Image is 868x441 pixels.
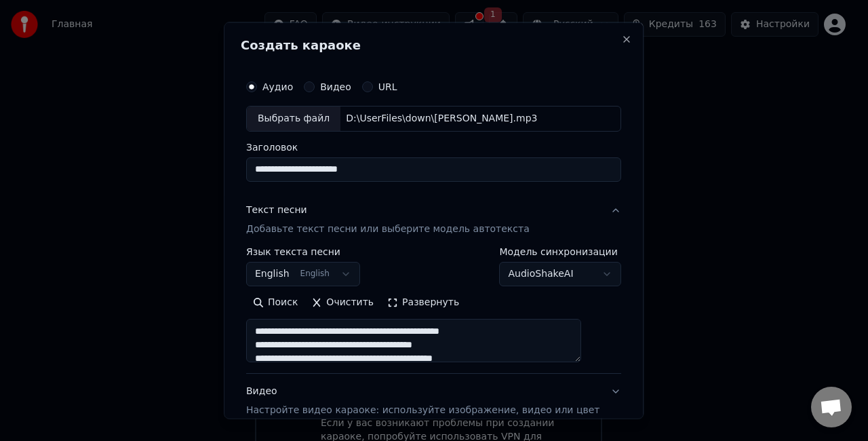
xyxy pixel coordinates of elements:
[305,291,381,313] button: Очистить
[262,82,293,92] label: Аудио
[246,246,621,372] div: Текст песниДобавьте текст песни или выберите модель автотекста
[246,403,599,417] p: Настройте видео караоке: используйте изображение, видео или цвет
[241,39,627,52] h2: Создать караоке
[246,291,304,313] button: Поиск
[320,82,351,92] label: Видео
[246,192,621,246] button: Текст песниДобавьте текст песни или выберите модель автотекста
[246,203,307,216] div: Текст песни
[500,246,622,256] label: Модель синхронизации
[246,384,599,417] div: Видео
[246,222,530,235] p: Добавьте текст песни или выберите модель автотекста
[340,112,542,126] div: D:\UserFiles\down\[PERSON_NAME].mp3
[247,107,340,131] div: Выбрать файл
[378,82,397,92] label: URL
[246,373,621,427] button: ВидеоНастройте видео караоке: используйте изображение, видео или цвет
[380,291,466,313] button: Развернуть
[246,246,360,256] label: Язык текста песни
[246,142,621,151] label: Заголовок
